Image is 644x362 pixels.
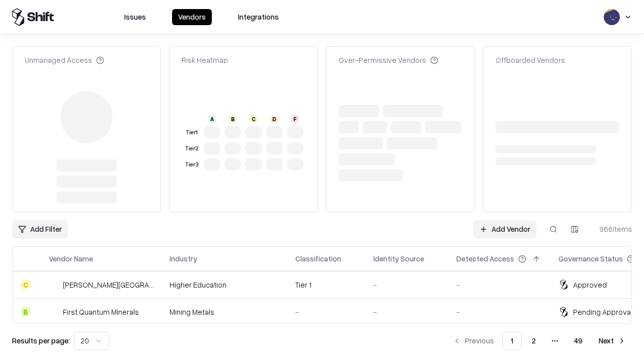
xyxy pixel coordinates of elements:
[49,253,93,264] div: Vendor Name
[558,253,623,264] div: Governance Status
[25,55,104,65] div: Unmanaged Access
[502,332,522,350] button: 1
[12,220,68,238] button: Add Filter
[573,307,632,317] div: Pending Approval
[12,335,70,346] p: Results per page:
[573,280,607,290] div: Approved
[170,307,279,317] div: Mining Metals
[21,307,31,317] div: B
[295,307,357,317] div: -
[182,55,228,65] div: Risk Heatmap
[170,280,279,290] div: Higher Education
[447,332,632,350] nav: pagination
[184,128,200,137] div: Tier 1
[250,115,258,123] div: C
[456,280,542,290] div: -
[184,160,200,169] div: Tier 3
[49,307,59,317] img: First Quantum Minerals
[295,253,341,264] div: Classification
[524,332,544,350] button: 2
[373,253,424,264] div: Identity Source
[592,224,632,234] div: 966 items
[208,115,216,123] div: A
[184,144,200,153] div: Tier 2
[566,332,591,350] button: 49
[373,280,440,290] div: -
[295,280,357,290] div: Tier 1
[373,307,440,317] div: -
[456,307,542,317] div: -
[456,253,514,264] div: Detected Access
[172,9,212,25] button: Vendors
[291,115,299,123] div: F
[339,55,438,65] div: Over-Permissive Vendors
[496,55,565,65] div: Offboarded Vendors
[21,280,31,290] div: C
[118,9,152,25] button: Issues
[593,332,632,350] button: Next
[63,307,139,317] div: First Quantum Minerals
[170,253,197,264] div: Industry
[473,220,536,238] a: Add Vendor
[49,280,59,290] img: Reichman University
[229,115,237,123] div: B
[232,9,285,25] button: Integrations
[63,280,153,290] div: [PERSON_NAME][GEOGRAPHIC_DATA]
[270,115,278,123] div: D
